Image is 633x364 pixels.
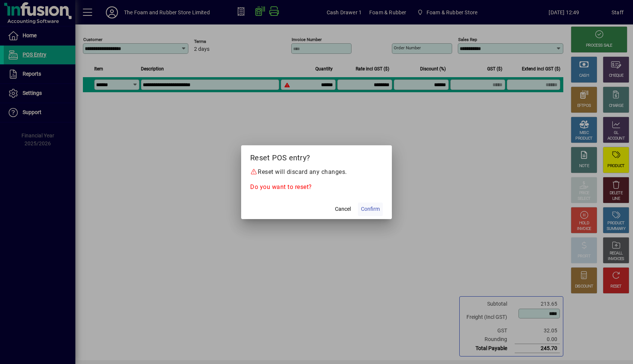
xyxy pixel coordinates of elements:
[361,205,380,213] span: Confirm
[241,145,392,167] h2: Reset POS entry?
[335,205,351,213] span: Cancel
[250,168,383,177] p: Reset will discard any changes.
[358,203,383,216] button: Confirm
[331,203,355,216] button: Cancel
[250,183,383,192] p: Do you want to reset?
